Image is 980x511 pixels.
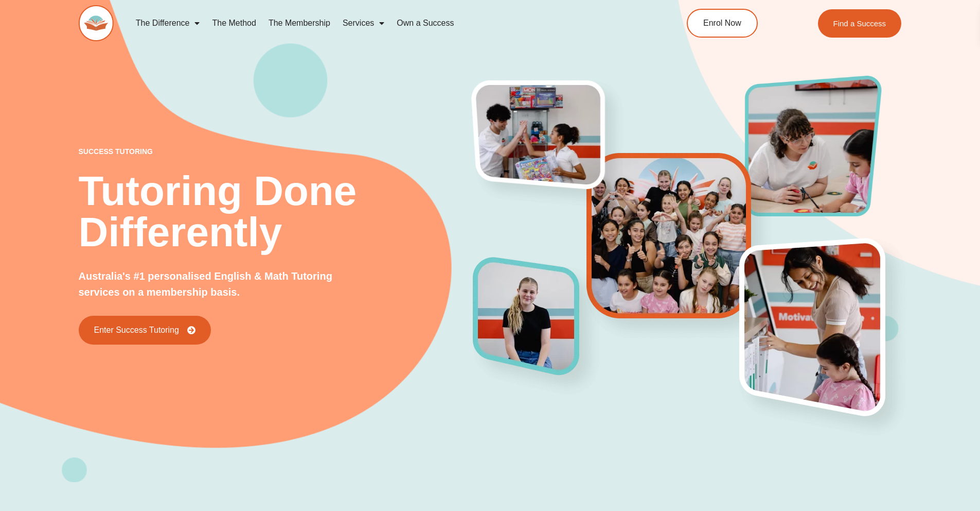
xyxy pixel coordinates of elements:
a: The Difference [130,11,206,35]
a: Own a Success [390,11,460,35]
a: Enrol Now [687,9,758,38]
span: Enrol Now [703,19,741,27]
nav: Menu [130,11,640,35]
a: Enter Success Tutoring [79,316,211,345]
span: Enter Success Tutoring [94,326,179,334]
a: Find a Success [818,9,902,38]
a: Services [336,11,390,35]
span: Find a Success [833,20,886,27]
p: Australia's #1 personalised English & Math Tutoring services on a membership basis. [79,268,367,300]
a: The Membership [262,11,336,35]
a: The Method [206,11,262,35]
h2: Tutoring Done Differently [79,171,474,253]
p: success tutoring [79,148,474,155]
